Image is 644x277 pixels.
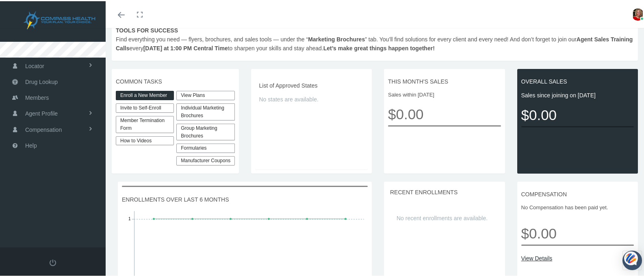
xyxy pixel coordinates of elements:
a: Enroll a New Member [116,90,174,99]
span: Agent Profile [25,105,58,120]
a: Invite to Self-Enroll [116,102,174,112]
span: No Compensation has been paid yet. [521,202,634,210]
a: Manufacturer Coupons [176,155,234,164]
div: Group Marketing Brochures [176,122,234,140]
span: ENROLLMENTS OVER LAST 6 MONTHS [122,194,368,203]
span: Help [25,137,37,152]
img: S_Profile_Picture_15912.jpeg [632,7,644,19]
span: Compensation [25,121,62,136]
b: [DATE] at 1:00 PM Central Time [143,44,228,50]
span: Drug Lookup [25,73,58,88]
span: Members [25,89,49,104]
div: Open Intercom Messenger [622,249,642,269]
a: View Plans [176,90,234,99]
span: Locator [25,57,44,73]
b: TOOLS FOR SUCCESS [116,26,178,32]
a: How to Videos [116,135,174,144]
span: Sales since joining on [DATE] [521,90,634,99]
span: COMPENSATION [521,189,634,198]
span: List of Approved States [259,80,364,89]
a: View Details [521,253,634,262]
a: Member Termination Form [116,115,174,132]
div: No recent enrollments are available. [390,206,494,228]
span: OVERALL SALES [521,76,634,85]
span: Sales within [DATE] [388,90,501,98]
div: Formularies [176,142,234,152]
b: Marketing Brochures [308,35,365,41]
span: No states are available. [259,94,364,103]
img: COMPASS HEALTH, INC [11,9,108,29]
div: Individual Marketing Brochures [176,102,234,119]
span: $0.00 [521,215,634,243]
tspan: 1 [128,216,131,220]
span: COMMON TASKS [116,76,235,85]
span: THIS MONTH'S SALES [388,76,501,85]
span: RECENT ENROLLMENTS [390,188,458,194]
span: $0.00 [521,103,634,125]
span: $0.00 [388,102,501,124]
b: Let’s make great things happen together! [323,44,435,50]
img: svg+xml;base64,PHN2ZyB3aWR0aD0iNDQiIGhlaWdodD0iNDQiIHZpZXdCb3g9IjAgMCA0NCA0NCIgZmlsbD0ibm9uZSIgeG... [624,250,638,265]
